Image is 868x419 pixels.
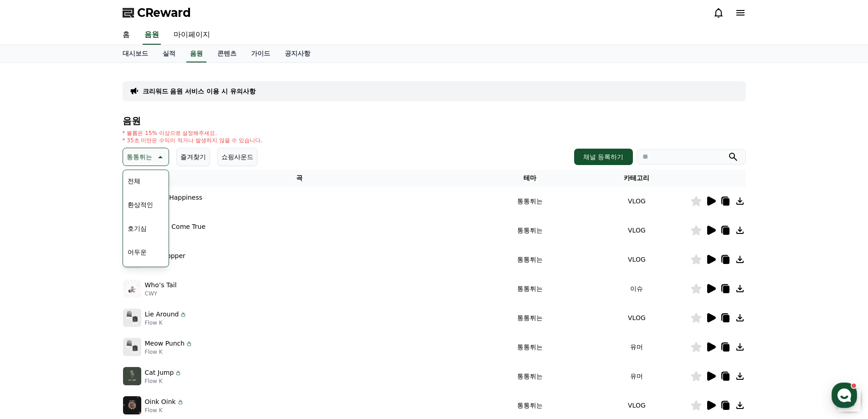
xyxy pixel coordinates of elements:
[583,216,690,245] td: VLOG
[145,232,206,239] p: CWY
[145,368,174,378] p: Cat Jump
[166,26,217,45] a: 마이페이지
[574,149,632,165] button: 채널 등록하기
[583,274,690,303] td: 이슈
[115,45,155,62] a: 대시보드
[123,279,141,298] img: music
[477,245,583,274] td: 통통튀는
[123,137,263,144] p: * 35초 미만은 수익이 적거나 발생하지 않을 수 있습니다.
[123,148,169,166] button: 통통튀는
[124,242,150,262] button: 어두운
[124,218,150,238] button: 호기심
[477,216,583,245] td: 통통튀는
[124,195,157,215] button: 환상적인
[123,367,141,385] img: music
[155,45,183,62] a: 실적
[477,303,583,332] td: 통통튀는
[176,148,210,166] button: 즐겨찾기
[145,378,182,385] p: Flow K
[123,129,263,137] p: * 볼륨은 15% 이상으로 설정해주세요.
[145,397,176,407] p: Oink Oink
[477,332,583,362] td: 통통튀는
[217,148,257,166] button: 쇼핑사운드
[145,319,187,326] p: Flow K
[123,170,477,186] th: 곡
[583,303,690,332] td: VLOG
[123,5,191,20] a: CReward
[124,171,144,191] button: 전체
[477,362,583,391] td: 통통튀는
[244,45,277,62] a: 가이드
[143,87,256,96] a: 크리워드 음원 서비스 이용 시 유의사항
[477,170,583,186] th: 테마
[145,290,177,297] p: CWY
[145,280,177,290] p: Who’s Tail
[115,26,137,45] a: 홈
[145,339,185,348] p: Meow Punch
[145,222,206,232] p: Dreams Come True
[145,407,184,414] p: Flow K
[145,348,193,356] p: Flow K
[145,251,185,261] p: Grasshopper
[583,362,690,391] td: 유머
[583,186,690,216] td: VLOG
[123,338,141,356] img: music
[123,396,141,414] img: music
[123,116,746,126] h4: 음원
[583,245,690,274] td: VLOG
[137,5,191,20] span: CReward
[583,332,690,362] td: 유머
[186,45,206,62] a: 음원
[145,202,203,210] p: CWY
[145,193,203,202] p: A Little Happiness
[277,45,318,62] a: 공지사항
[583,170,690,186] th: 카테고리
[123,309,141,327] img: music
[143,26,161,45] a: 음원
[477,186,583,216] td: 통통튀는
[477,274,583,303] td: 통통튀는
[127,150,152,163] p: 통통튀는
[145,310,179,319] p: Lie Around
[210,45,244,62] a: 콘텐츠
